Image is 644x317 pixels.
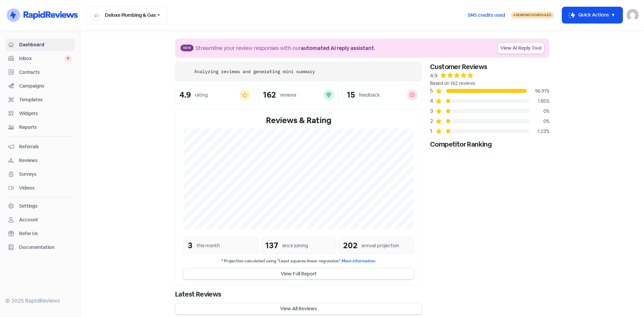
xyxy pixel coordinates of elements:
a: Templates [5,94,75,106]
span: Campaigns [19,83,72,90]
a: SMS credits used [462,11,511,18]
div: Analyzing reviews and generating mini summary [194,68,315,75]
a: Contacts [5,66,75,78]
div: 1 [430,127,435,135]
a: Reviews [5,154,75,167]
a: Dashboard [5,39,75,51]
span: Reports [19,124,72,131]
span: Widgets [19,110,72,117]
a: 4.9rating [175,85,255,105]
a: More information. [342,258,376,264]
div: Competitor Ranking [430,139,549,149]
span: Dashboard [19,41,72,48]
div: 202 [343,240,358,252]
span: Sending Scheduled [516,13,551,17]
a: Reports [5,121,75,134]
a: 162reviews [259,85,338,105]
span: Contacts [19,69,72,76]
b: automated AI reply assistant [301,45,374,52]
a: Campaigns [5,80,75,92]
a: Videos [5,182,75,194]
div: Settings [19,203,38,210]
div: Account [19,216,38,223]
small: * Projection calculated using "Least squares linear regression". [183,258,414,264]
div: 4.9 [430,72,437,80]
div: 0% [529,108,549,115]
button: View All Reviews [175,303,422,314]
a: Sending Scheduled [511,11,554,19]
div: 1.23% [529,128,549,135]
div: feedback [359,92,380,99]
div: © 2025 RapidReviews [5,297,75,305]
a: Widgets [5,107,75,120]
span: SMS credits used [468,12,505,19]
span: Templates [19,96,72,103]
img: User [627,9,639,21]
span: Reviews [19,157,72,164]
div: 15 [347,91,355,99]
div: 137 [265,240,278,252]
span: Referrals [19,143,72,150]
div: this month [197,242,220,249]
div: reviews [280,92,296,99]
div: rating [195,92,208,99]
div: 4.9 [179,91,191,99]
a: Account [5,214,75,226]
span: Documentation [19,244,72,251]
button: Deluxe Plumbing & Gas [86,6,167,24]
div: Based on 162 reviews [430,80,549,87]
div: 162 [263,91,276,99]
span: Refer Us [19,230,72,237]
span: 0 [64,55,72,62]
button: Quick Actions [562,7,623,23]
div: since joining [282,242,308,249]
a: Inbox 0 [5,52,75,65]
a: View AI Reply Tool [498,43,544,54]
div: 3 [188,240,193,252]
div: Streamline your review responses with our . [196,44,375,52]
div: 1.85% [529,98,549,105]
div: Customer Reviews [430,62,549,72]
div: Reviews & Rating [183,114,414,126]
span: Videos [19,184,72,192]
div: Latest Reviews [175,289,422,299]
div: 4 [430,97,435,105]
a: 15feedback [342,85,422,105]
a: Settings [5,200,75,212]
div: 5 [430,87,435,95]
span: Inbox [19,55,64,62]
a: Surveys [5,168,75,180]
a: Documentation [5,241,75,254]
span: Surveys [19,171,72,178]
div: 3 [430,107,435,115]
div: 96.91% [529,88,549,95]
div: 0% [529,118,549,125]
a: Refer Us [5,227,75,240]
div: 2 [430,117,435,125]
button: View Full Report [183,268,414,279]
span: New [180,45,194,51]
div: annual projection [362,242,399,249]
a: Referrals [5,141,75,153]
